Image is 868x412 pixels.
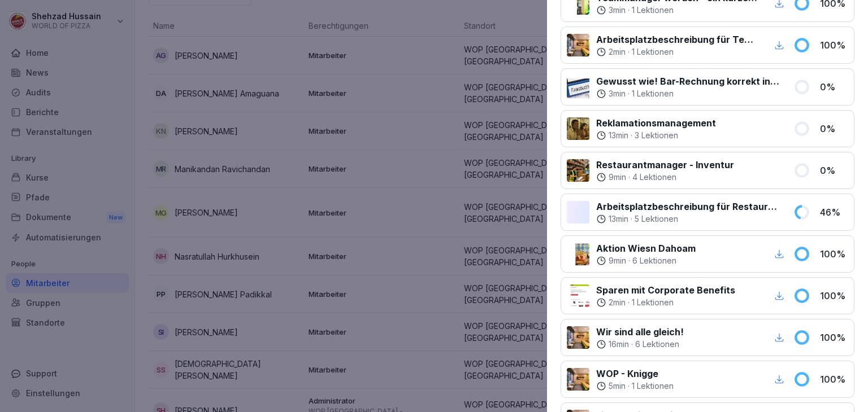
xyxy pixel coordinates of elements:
p: 13 min [609,213,628,225]
p: 2 min [609,46,626,58]
p: 46 % [820,205,848,219]
p: 16 min [609,339,629,350]
p: 100 % [820,289,848,303]
p: 9 min [609,172,626,183]
p: 6 Lektionen [632,255,676,266]
div: · [596,380,674,392]
p: 3 min [609,5,626,16]
div: · [596,5,758,16]
div: · [596,172,734,183]
p: 9 min [609,255,626,266]
p: 6 Lektionen [635,339,679,350]
p: 1 Lektionen [632,297,674,308]
p: 0 % [820,122,848,135]
div: · [596,297,735,308]
p: 100 % [820,331,848,344]
div: · [596,88,780,99]
p: 13 min [609,130,628,141]
div: · [596,130,716,141]
p: 5 min [609,380,626,392]
p: 4 Lektionen [632,172,676,183]
div: · [596,46,758,58]
p: Arbeitsplatzbeschreibung für Teammanager [596,33,758,46]
p: Sparen mit Corporate Benefits [596,283,735,297]
p: 1 Lektionen [632,380,674,392]
div: · [596,213,780,225]
p: Restaurantmanager - Inventur [596,158,734,172]
p: WOP - Knigge [596,367,674,380]
p: 3 min [609,88,626,99]
p: 100 % [820,247,848,261]
p: 100 % [820,372,848,386]
p: Aktion Wiesn Dahoam [596,242,696,255]
p: 1 Lektionen [632,88,674,99]
div: · [596,339,684,350]
p: Arbeitsplatzbeschreibung für Restaurantmanager [596,200,780,213]
p: 1 Lektionen [632,46,674,58]
p: 5 Lektionen [635,213,678,225]
p: 1 Lektionen [632,5,674,16]
p: 0 % [820,80,848,94]
p: 0 % [820,164,848,177]
p: Wir sind alle gleich! [596,325,684,339]
div: · [596,255,696,266]
p: 2 min [609,297,626,308]
p: Reklamationsmanagement [596,116,716,130]
p: 3 Lektionen [635,130,678,141]
p: Gewusst wie! Bar-Rechnung korrekt in der Kasse verbuchen. [596,74,780,88]
p: 100 % [820,38,848,52]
